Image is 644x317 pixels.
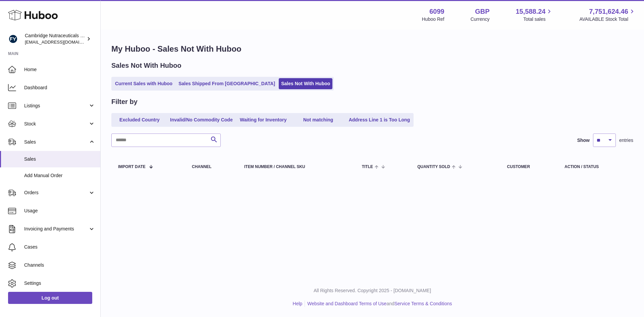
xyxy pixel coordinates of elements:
span: Quantity Sold [417,165,450,169]
li: and [305,301,452,307]
div: Cambridge Nutraceuticals Ltd [25,33,85,45]
h1: My Huboo - Sales Not With Huboo [111,44,633,54]
h2: Sales Not With Huboo [111,61,181,70]
a: Service Terms & Conditions [394,301,452,306]
span: Title [362,165,373,169]
div: Huboo Ref [422,16,444,22]
span: Dashboard [24,85,95,91]
span: Cases [24,244,95,250]
span: Listings [24,103,88,109]
span: entries [619,137,633,144]
span: [EMAIL_ADDRESS][DOMAIN_NAME] [25,39,99,45]
span: Import date [118,165,146,169]
img: huboo@camnutra.com [8,34,18,44]
a: Sales Not With Huboo [279,78,332,89]
a: 15,588.24 Total sales [516,7,553,22]
h2: Filter by [111,97,138,106]
div: Item Number / Channel SKU [244,165,348,169]
span: Home [24,66,95,73]
div: Action / Status [565,165,627,169]
strong: GBP [475,7,489,16]
a: Not matching [291,114,345,125]
span: Invoicing and Payments [24,226,88,232]
a: Sales Shipped From [GEOGRAPHIC_DATA] [176,78,277,89]
a: Help [293,301,303,306]
a: Website and Dashboard Terms of Use [307,301,386,306]
div: Channel [192,165,231,169]
a: Excluded Country [113,114,166,125]
label: Show [577,137,590,144]
a: Invalid/No Commodity Code [168,114,235,125]
span: Channels [24,262,95,268]
p: All Rights Reserved. Copyright 2025 - [DOMAIN_NAME] [106,287,639,294]
a: Waiting for Inventory [236,114,290,125]
span: 7,751,624.46 [589,7,628,16]
span: 15,588.24 [516,7,545,16]
span: Orders [24,190,88,196]
span: AVAILABLE Stock Total [579,16,636,22]
a: Address Line 1 is Too Long [346,114,413,125]
div: Customer [507,165,551,169]
span: Usage [24,208,95,214]
a: Current Sales with Huboo [113,78,175,89]
a: Log out [8,292,92,304]
span: Total sales [523,16,553,22]
span: Settings [24,280,95,286]
span: Sales [24,139,88,145]
span: Add Manual Order [24,172,95,179]
a: 7,751,624.46 AVAILABLE Stock Total [579,7,636,22]
span: Stock [24,121,88,127]
div: Currency [471,16,490,22]
strong: 6099 [429,7,444,16]
span: Sales [24,156,95,162]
